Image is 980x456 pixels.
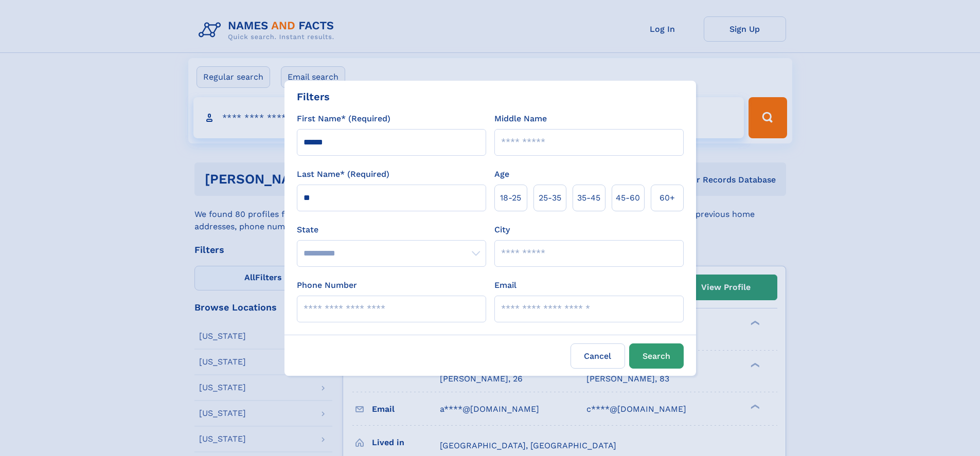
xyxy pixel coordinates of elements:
label: City [494,224,510,236]
div: Filters [297,89,330,104]
label: State [297,224,486,236]
label: Email [494,279,516,291]
label: Phone Number [297,279,357,291]
span: 45‑60 [616,192,640,204]
span: 18‑25 [500,192,521,204]
span: 25‑35 [539,192,561,204]
label: Cancel [571,343,625,369]
span: 60+ [660,192,675,204]
label: Middle Name [494,113,547,125]
label: Last Name* (Required) [297,168,389,180]
span: 35‑45 [577,192,600,204]
label: Age [494,168,509,180]
label: First Name* (Required) [297,113,390,125]
button: Search [629,343,684,369]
